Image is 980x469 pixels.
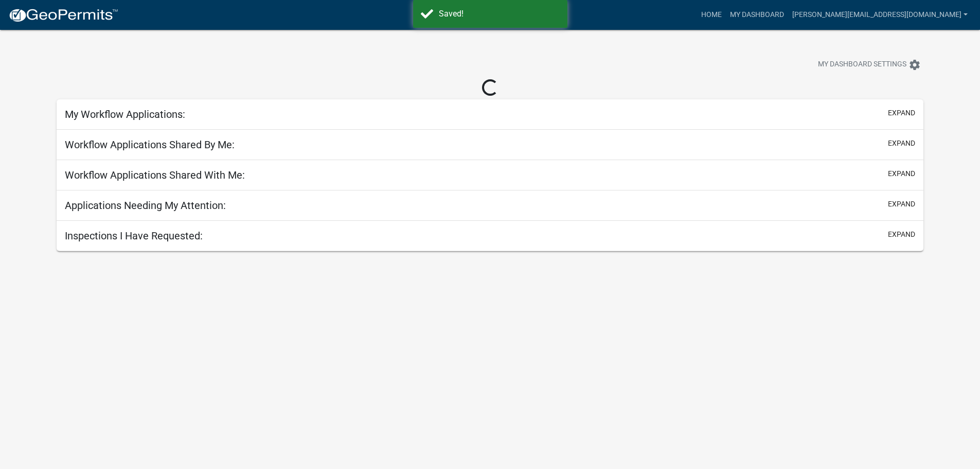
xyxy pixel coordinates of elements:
button: expand [888,138,915,149]
i: settings [908,59,921,71]
button: expand [888,199,915,210]
span: My Dashboard Settings [818,59,906,71]
button: expand [888,229,915,240]
a: My Dashboard [726,5,788,25]
button: My Dashboard Settingssettings [810,55,929,75]
button: expand [888,168,915,179]
h5: Applications Needing My Attention: [65,199,226,212]
button: expand [888,108,915,118]
a: [PERSON_NAME][EMAIL_ADDRESS][DOMAIN_NAME] [788,5,972,25]
div: Saved! [439,8,560,20]
h5: Workflow Applications Shared By Me: [65,138,235,151]
h5: Inspections I Have Requested: [65,230,203,242]
h5: My Workflow Applications: [65,108,185,120]
a: Home [697,5,726,25]
h5: Workflow Applications Shared With Me: [65,169,245,181]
